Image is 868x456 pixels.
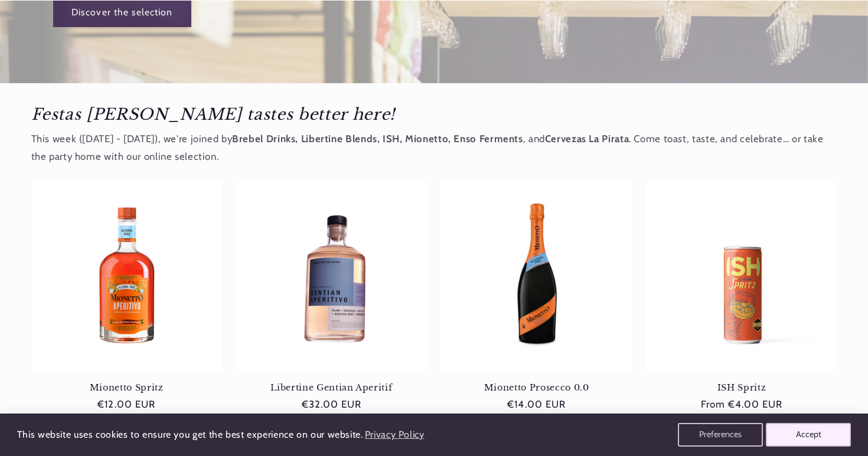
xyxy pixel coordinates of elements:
font: This week ([DATE] - [DATE]), we're joined by [31,133,233,145]
font: Cervezas La Pirata [545,133,629,145]
font: Brebel Drinks, Libertine Blends, ISH, Mionetto, Enso Ferments [232,133,523,145]
font: This website uses cookies to ensure you get the best experience on our website. [17,429,363,440]
button: Accept [766,423,851,447]
a: Privacy Policy (opens in a new tab) [363,425,426,445]
a: Mionetto Spritz [31,382,222,393]
font: , and [523,133,545,145]
a: Libertine Gentian Aperitif [236,382,427,393]
font: . Come toast, taste, and celebrate... or take the party home with our online selection. [31,133,824,162]
font: Festas [PERSON_NAME] tastes better here! [31,104,395,124]
button: Preferences [678,423,763,447]
font: Privacy Policy [365,429,425,440]
font: Accept [796,429,821,439]
a: ISH Spritz [646,382,837,393]
font: Preferences [699,429,742,439]
a: Mionetto Prosecco 0.0 [441,382,632,393]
